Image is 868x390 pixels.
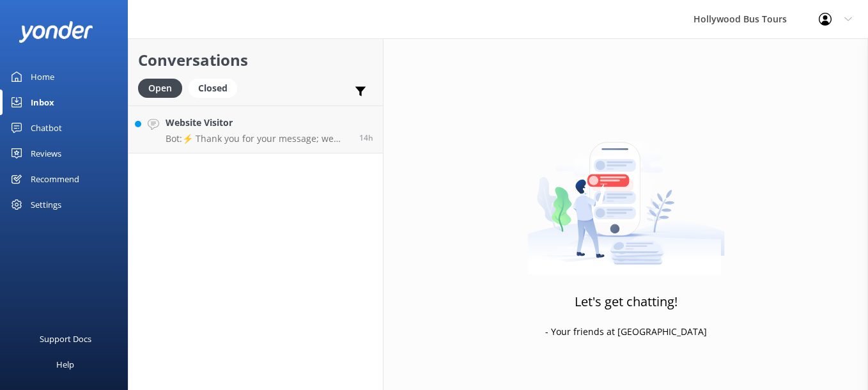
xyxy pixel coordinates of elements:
div: Home [31,64,54,90]
div: Settings [31,192,61,217]
div: Open [138,79,182,98]
h3: Let's get chatting! [575,292,678,312]
a: Website VisitorBot:⚡ Thank you for your message; we are connecting you to a team member who will ... [128,105,383,153]
div: Reviews [31,141,61,166]
div: Inbox [31,90,54,115]
div: Recommend [31,166,79,192]
span: 06:11pm 17-Aug-2025 (UTC -07:00) America/Tijuana [359,132,373,143]
div: Closed [189,79,237,98]
a: Closed [189,81,244,95]
div: Support Docs [40,326,91,352]
p: Bot: ⚡ Thank you for your message; we are connecting you to a team member who will be with you sh... [166,133,350,144]
h2: Conversations [138,48,373,72]
div: Chatbot [31,115,62,141]
img: artwork of a man stealing a conversation from at giant smartphone [527,115,725,275]
a: Open [138,81,189,95]
div: Help [56,352,74,377]
p: - Your friends at [GEOGRAPHIC_DATA] [545,325,707,339]
img: yonder-white-logo.png [19,21,93,42]
h4: Website Visitor [166,116,350,130]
